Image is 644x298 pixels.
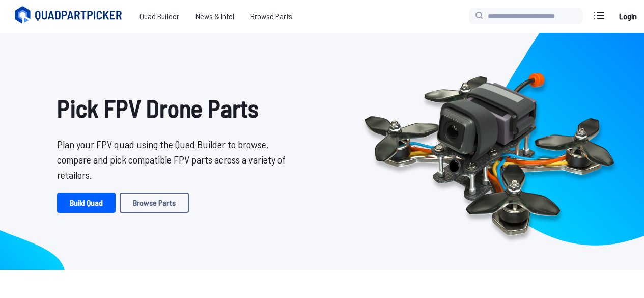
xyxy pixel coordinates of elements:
a: Browse Parts [120,193,189,213]
a: Login [615,6,640,26]
p: Plan your FPV quad using the Quad Builder to browse, compare and pick compatible FPV parts across... [57,137,286,182]
a: Build Quad [57,193,116,213]
a: Browse Parts [242,6,300,26]
a: News & Intel [187,6,242,26]
img: Quadcopter [343,49,636,253]
a: Quad Builder [131,6,187,26]
h1: Pick FPV Drone Parts [57,90,286,126]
